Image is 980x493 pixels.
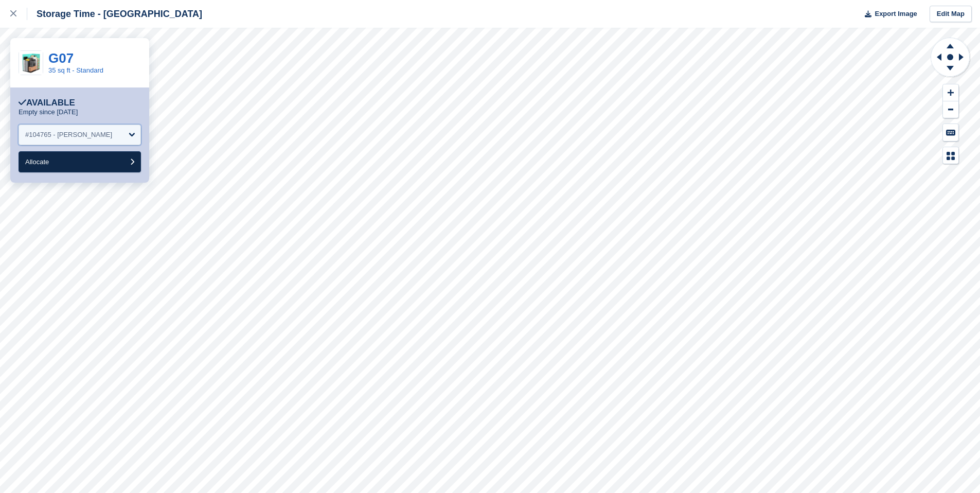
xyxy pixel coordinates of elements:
a: 35 sq ft - Standard [48,66,103,74]
button: Export Image [859,6,917,23]
button: Keyboard Shortcuts [943,124,958,141]
button: Allocate [19,151,141,172]
span: Allocate [25,158,49,166]
button: Map Legend [943,147,958,164]
a: Edit Map [930,6,972,23]
div: Available [19,98,75,108]
button: Zoom Out [943,101,958,118]
button: Zoom In [943,84,958,101]
div: #104765 - [PERSON_NAME] [25,130,112,140]
img: 35ft.jpg [19,51,43,75]
p: Empty since [DATE] [19,108,78,116]
span: Export Image [875,9,917,19]
a: G07 [48,50,74,66]
div: Storage Time - [GEOGRAPHIC_DATA] [27,8,202,20]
